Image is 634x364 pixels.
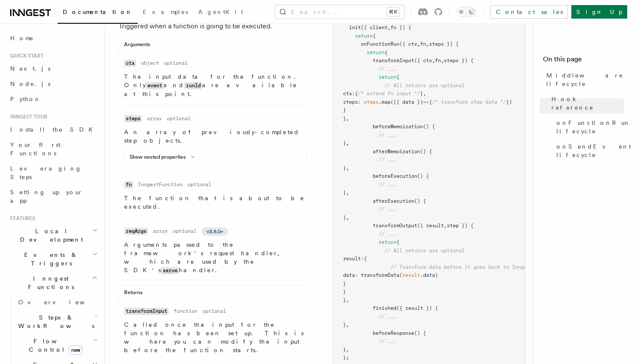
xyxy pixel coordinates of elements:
[119,41,312,52] div: Arguments
[379,66,396,72] span: // ...
[15,295,100,310] a: Overview
[379,132,396,138] span: // ...
[543,68,624,91] a: Middleware lifecycle
[367,50,385,55] span: return
[396,74,399,80] span: {
[553,115,624,139] a: onFunctionRun lifecycle
[343,297,346,303] span: }
[441,58,444,63] span: ,
[7,122,100,137] a: Install the SDK
[10,34,34,42] span: Home
[423,99,429,105] span: =>
[124,228,148,235] code: reqArgs
[385,248,465,254] span: // All returns are optional
[420,149,432,154] span: () {
[10,80,50,87] span: Node.js
[423,124,435,130] span: () {
[420,41,426,47] span: fn
[414,58,432,63] span: ({ ctx
[198,8,243,15] span: AgentKit
[343,91,352,97] span: ctx
[343,215,346,221] span: }
[161,267,179,274] code: serve
[417,223,444,229] span: ({ result
[387,8,399,16] kbd: ⌘K
[124,72,307,98] p: The input data for the function. Only and are available at this point.
[420,272,438,278] span: .data)
[390,25,411,30] span: fn }) {
[124,128,307,145] p: An array of previously-completed step objects.
[7,161,100,185] a: Leveraging Steps
[124,320,307,354] p: Called once the input for the function has been set up. This is where you can modify the input be...
[396,305,438,311] span: ({ result }) {
[167,115,191,122] dd: optional
[7,247,100,271] button: Events & Triggers
[10,141,61,157] span: Your first Functions
[7,76,100,91] a: Node.js
[571,5,627,19] a: Sign Up
[551,95,624,112] span: Hook reference
[58,3,138,24] a: Documentation
[414,198,426,204] span: () {
[202,308,226,314] dd: optional
[143,8,188,15] span: Examples
[18,299,105,306] span: Overview
[361,272,399,278] span: transformData
[346,190,349,196] span: ,
[124,240,307,275] p: Arguments passed to the framework's request handler, which are used by the SDK's handler.
[10,189,83,204] span: Setting up your app
[358,91,420,97] span: /* extend fn input */
[10,165,82,180] span: Leveraging Steps
[193,3,248,23] a: AgentKit
[390,264,533,270] span: // Transform data before it goes back to Inngest
[379,206,396,212] span: // ...
[7,91,100,107] a: Python
[124,60,136,67] code: ctx
[361,25,388,30] span: ({ client
[15,337,93,354] span: Flow Control
[373,305,396,311] span: finished
[346,140,349,146] span: ,
[138,181,183,188] dd: InngestFunction
[417,41,420,47] span: ,
[426,41,429,47] span: ,
[7,215,35,222] span: Features
[364,99,379,105] span: steps
[432,58,435,63] span: ,
[188,181,211,188] dd: optional
[379,239,396,245] span: return
[346,347,349,353] span: ,
[343,347,346,353] span: }
[399,41,417,47] span: ({ ctx
[490,5,568,19] a: Contact sales
[184,82,202,89] code: runId
[444,223,447,229] span: ,
[429,41,459,47] span: steps }) {
[7,185,100,208] a: Setting up your app
[343,289,346,295] span: }
[379,338,396,344] span: // ...
[147,115,162,122] dd: array
[124,194,307,211] p: The function that is about to be executed.
[7,52,44,59] span: Quick start
[373,173,417,179] span: beforeExecution
[174,308,197,314] dd: function
[207,228,223,235] span: v3.9.0+
[343,107,346,113] span: }
[543,54,624,68] h4: On this page
[346,116,349,121] span: ,
[349,25,361,30] span: init
[379,157,396,163] span: // ...
[364,256,367,262] span: {
[10,96,41,102] span: Python
[355,272,358,278] span: :
[63,8,133,15] span: Documentation
[352,91,355,97] span: :
[7,223,100,247] button: Local Development
[7,30,100,46] a: Home
[124,308,169,315] code: transformInput
[153,228,168,234] dd: array
[399,272,402,278] span: (
[396,239,399,245] span: {
[346,322,349,328] span: ,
